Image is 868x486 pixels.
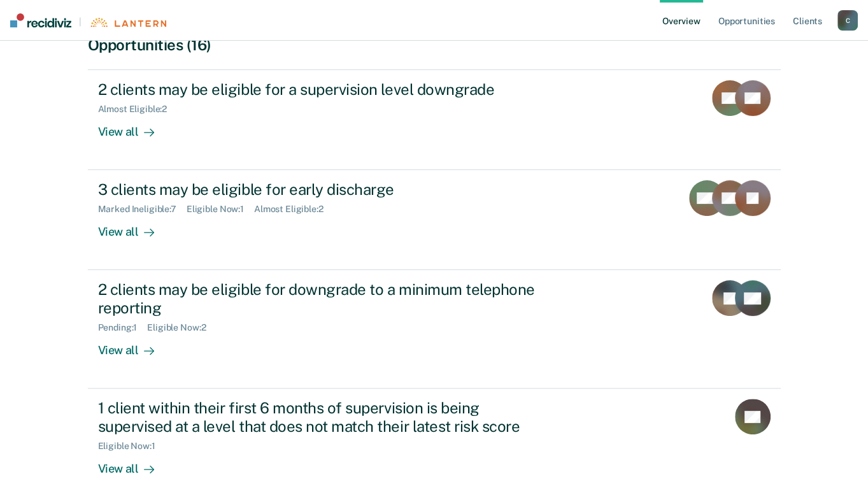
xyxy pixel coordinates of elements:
[98,322,148,333] div: Pending : 1
[98,399,545,436] div: 1 client within their first 6 months of supervision is being supervised at a level that does not ...
[98,215,169,239] div: View all
[88,36,781,54] div: Opportunities (16)
[98,204,187,215] div: Marked Ineligible : 7
[88,170,781,270] a: 3 clients may be eligible for early dischargeMarked Ineligible:7Eligible Now:1Almost Eligible:2Vi...
[98,280,545,317] div: 2 clients may be eligible for downgrade to a minimum telephone reporting
[98,333,169,358] div: View all
[88,270,781,389] a: 2 clients may be eligible for downgrade to a minimum telephone reportingPending:1Eligible Now:2Vi...
[98,115,169,139] div: View all
[187,204,254,215] div: Eligible Now : 1
[98,104,178,115] div: Almost Eligible : 2
[837,10,858,31] button: C
[98,441,166,452] div: Eligible Now : 1
[254,204,334,215] div: Almost Eligible : 2
[88,69,781,170] a: 2 clients may be eligible for a supervision level downgradeAlmost Eligible:2View all
[147,322,216,333] div: Eligible Now : 2
[89,18,166,27] img: Lantern
[98,80,545,99] div: 2 clients may be eligible for a supervision level downgrade
[98,180,545,199] div: 3 clients may be eligible for early discharge
[10,13,71,27] img: Recidiviz
[10,13,166,27] a: |
[71,17,89,27] span: |
[98,452,169,476] div: View all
